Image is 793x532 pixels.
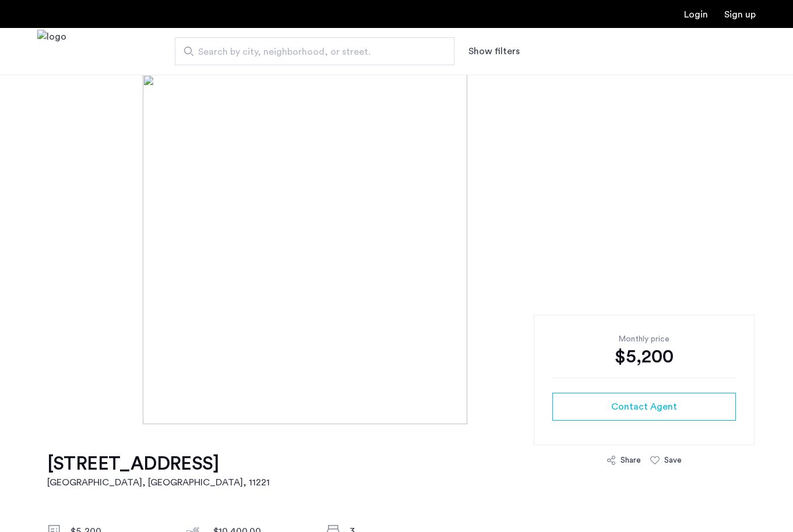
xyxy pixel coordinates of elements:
span: Contact Agent [611,400,677,414]
a: Login [684,10,708,19]
a: Cazamio Logo [37,30,66,73]
input: Apartment Search [175,37,454,65]
button: Show or hide filters [468,44,520,58]
h2: [GEOGRAPHIC_DATA], [GEOGRAPHIC_DATA] , 11221 [47,475,270,489]
div: Share [621,455,641,466]
div: Monthly price [552,333,736,345]
a: Registration [724,10,756,19]
button: button [552,393,736,421]
h1: [STREET_ADDRESS] [47,452,270,475]
a: [STREET_ADDRESS][GEOGRAPHIC_DATA], [GEOGRAPHIC_DATA], 11221 [47,452,270,489]
div: $5,200 [552,345,736,368]
img: [object%20Object] [143,75,650,424]
img: logo [37,30,66,73]
span: Search by city, neighborhood, or street. [198,45,422,59]
div: Save [664,455,682,466]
